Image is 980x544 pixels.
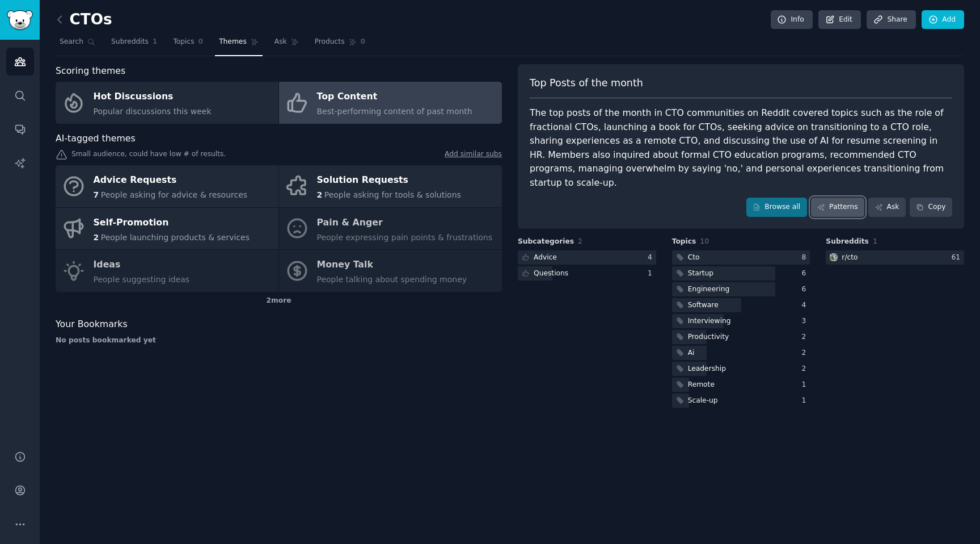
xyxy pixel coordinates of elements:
div: Remote [688,380,715,390]
a: Add similar subs [445,149,502,161]
span: 0 [361,37,366,47]
div: 61 [951,253,964,263]
a: Hot DiscussionsPopular discussions this week [56,82,278,124]
span: 2 [578,237,582,245]
a: Solution Requests2People asking for tools & solutions [279,165,502,207]
a: Remote1 [672,378,810,392]
div: 2 more [56,292,502,310]
a: Startup6 [672,266,810,281]
div: No posts bookmarked yet [56,336,502,346]
span: 1 [873,237,877,245]
span: Your Bookmarks [56,317,128,332]
h2: CTOs [56,11,112,29]
div: Software [688,300,719,311]
span: Subcategories [518,237,574,247]
div: 3 [802,316,810,327]
div: Cto [688,253,700,263]
a: Top ContentBest-performing content of past month [279,82,502,124]
span: Topics [672,237,696,247]
span: Subreddits [111,37,149,47]
span: 2 [317,190,323,199]
div: Leadership [688,364,726,374]
span: Subreddits [826,237,869,247]
span: Ask [274,37,287,47]
div: 4 [802,300,810,311]
span: People asking for tools & solutions [324,190,461,199]
span: Top Posts of the month [530,76,643,90]
div: Self-Promotion [94,214,250,232]
a: Questions1 [518,266,656,281]
div: Top Content [317,88,472,106]
div: 8 [802,253,810,263]
div: Interviewing [688,316,731,327]
a: Engineering6 [672,282,810,296]
span: Search [60,37,83,47]
span: Best-performing content of past month [317,107,472,116]
span: Themes [219,37,247,47]
div: Engineering [688,284,730,295]
a: Edit [818,10,861,30]
a: Themes [215,33,263,56]
span: People launching products & services [101,233,250,242]
div: r/ cto [842,253,857,263]
a: ctor/cto61 [826,250,964,265]
span: AI-tagged themes [56,132,136,146]
div: 6 [802,284,810,295]
a: Scale-up1 [672,394,810,408]
a: Interviewing3 [672,314,810,328]
a: Ai2 [672,346,810,360]
span: Topics [173,37,194,47]
span: People asking for advice & resources [101,190,247,199]
div: Questions [534,269,568,279]
img: cto [830,253,838,261]
div: 1 [648,269,656,279]
a: Topics0 [169,33,207,56]
div: 2 [802,348,810,358]
div: 1 [802,380,810,390]
a: Ask [271,33,303,56]
a: Browse all [746,198,807,217]
a: Products0 [311,33,369,56]
a: Software4 [672,298,810,312]
a: Search [56,33,99,56]
div: Startup [688,269,713,279]
span: Scoring themes [56,64,125,78]
a: Info [771,10,813,30]
div: 6 [802,269,810,279]
div: 1 [802,396,810,406]
span: 2 [94,233,99,242]
div: Productivity [688,332,729,342]
a: Advice4 [518,250,656,265]
div: Scale-up [688,396,718,406]
div: 4 [648,253,656,263]
div: Advice Requests [94,171,248,190]
a: Subreddits1 [107,33,161,56]
div: 2 [802,332,810,342]
div: The top posts of the month in CTO communities on Reddit covered topics such as the role of fracti... [530,106,952,190]
div: Hot Discussions [94,88,212,106]
a: Self-Promotion2People launching products & services [56,208,278,250]
span: 7 [94,190,99,199]
a: Cto8 [672,250,810,265]
span: 0 [198,37,204,47]
span: 1 [153,37,158,47]
div: Ai [688,348,695,358]
a: Add [922,10,964,30]
a: Share [867,10,915,30]
a: Patterns [811,198,864,217]
div: 2 [802,364,810,374]
span: 10 [700,237,709,245]
span: Products [315,37,345,47]
a: Productivity2 [672,330,810,344]
div: Solution Requests [317,171,461,190]
a: Ask [868,198,906,217]
img: GummySearch logo [7,10,33,30]
a: Leadership2 [672,362,810,376]
button: Copy [910,198,952,217]
a: Advice Requests7People asking for advice & resources [56,165,278,207]
span: Popular discussions this week [94,107,212,116]
div: Small audience, could have low # of results. [56,149,502,161]
div: Advice [534,253,557,263]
